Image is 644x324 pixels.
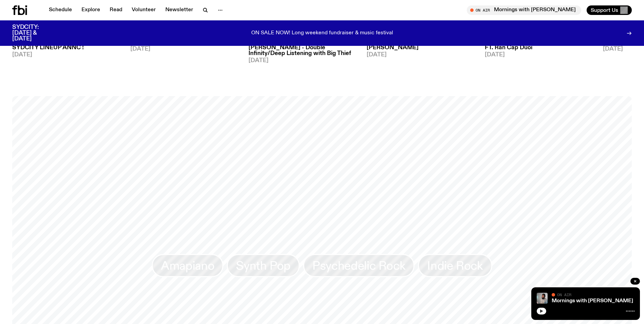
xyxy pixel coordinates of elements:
[161,259,214,272] span: Amapiano
[12,52,123,58] span: [DATE]
[367,35,477,57] a: [STREET_ADDRESS] with Kieran Press [PERSON_NAME][DATE]
[587,5,632,15] button: Support Us
[12,35,123,57] a: Up For It! / IM BACKKKKKKK 💋 / SYDCITY LINEUP ANNC ![DATE]
[236,259,291,272] span: Synth Pop
[227,254,300,277] a: Synth Pop
[251,30,393,36] p: ON SALE NOW! Long weekend fundraiser & music festival
[249,39,359,56] h3: [DATE] Overhang w/ [PERSON_NAME] - Double Infinity/Deep Listening with Big Thief
[249,58,359,64] span: [DATE]
[303,254,415,277] a: Psychedelic Rock
[485,35,595,57] a: Lunch With [PERSON_NAME] 6/09- FT. Ran Cap Duoi[DATE]
[161,5,197,15] a: Newsletter
[77,5,104,15] a: Explore
[591,7,618,13] span: Support Us
[552,298,633,304] a: Mornings with [PERSON_NAME]
[128,5,160,15] a: Volunteer
[249,35,359,63] a: [DATE] Overhang w/ [PERSON_NAME] - Double Infinity/Deep Listening with Big Thief[DATE]
[130,46,241,52] span: [DATE]
[467,5,581,15] button: On AirMornings with [PERSON_NAME]
[106,5,126,15] a: Read
[312,259,405,272] span: Psychedelic Rock
[12,24,56,42] h3: SYDCITY: [DATE] & [DATE]
[418,254,492,277] a: Indie Rock
[537,293,548,304] img: Kana Frazer is smiling at the camera with her head tilted slightly to her left. She wears big bla...
[45,5,76,15] a: Schedule
[557,292,571,297] span: On Air
[427,259,483,272] span: Indie Rock
[485,52,595,58] span: [DATE]
[152,254,223,277] a: Amapiano
[367,52,477,58] span: [DATE]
